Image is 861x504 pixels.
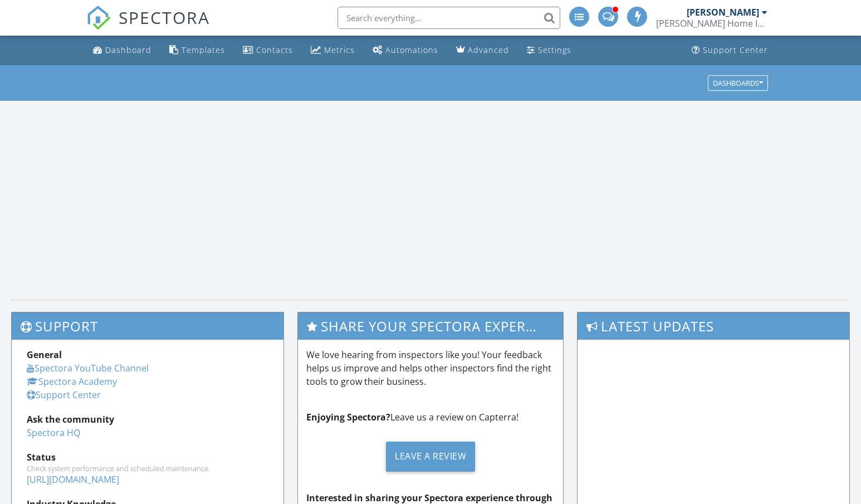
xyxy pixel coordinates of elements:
a: Support Center [687,40,772,61]
strong: Enjoying Spectora? [306,411,390,423]
p: We love hearing from inspectors like you! Your feedback helps us improve and helps other inspecto... [306,348,555,388]
strong: General [27,349,62,361]
div: Dashboards [713,79,763,87]
div: Check system performance and scheduled maintenance. [27,464,268,473]
a: Advanced [452,40,513,61]
div: Status [27,451,268,464]
button: Dashboards [708,75,768,91]
a: [URL][DOMAIN_NAME] [27,473,119,486]
a: Automations (Advanced) [368,40,443,61]
p: Leave us a review on Capterra! [306,410,555,424]
div: Dashboard [105,45,151,55]
h3: Support [12,312,283,340]
div: Support Center [703,45,768,55]
div: Settings [538,45,571,55]
a: Support Center [27,389,101,401]
a: SPECTORA [86,15,210,38]
a: Spectora YouTube Channel [27,362,149,374]
input: Search everything... [337,7,560,29]
a: Templates [165,40,229,61]
a: Metrics [306,40,359,61]
a: Settings [522,40,576,61]
div: [PERSON_NAME] [687,7,759,18]
h3: Share Your Spectora Experience [298,312,563,340]
h3: Latest Updates [578,312,849,340]
a: Dashboard [89,40,156,61]
div: Murphy Home Inspection [656,18,767,29]
a: Spectora Academy [27,375,117,388]
div: Automations [385,45,438,55]
img: The Best Home Inspection Software - Spectora [86,6,111,30]
div: Advanced [468,45,509,55]
a: Leave a Review [306,433,555,480]
div: Metrics [324,45,355,55]
span: SPECTORA [119,6,210,29]
div: Templates [182,45,225,55]
div: Ask the community [27,413,268,426]
a: Spectora HQ [27,427,80,439]
a: Contacts [238,40,297,61]
div: Contacts [256,45,293,55]
div: Leave a Review [386,442,475,472]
